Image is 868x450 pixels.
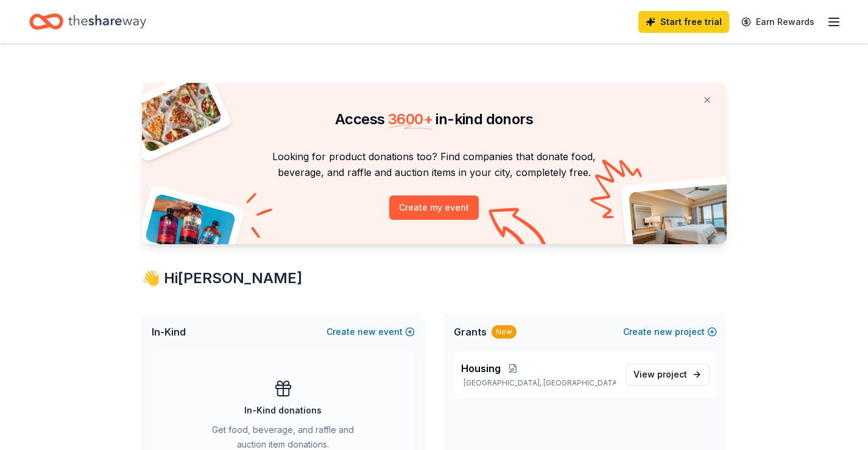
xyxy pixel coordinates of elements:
[633,367,687,382] span: View
[157,149,712,181] p: Looking for product donations too? Find companies that donate food, beverage, and raffle and auct...
[492,325,517,339] div: New
[461,361,501,376] span: Housing
[657,369,687,379] span: project
[358,325,376,339] span: new
[128,76,223,153] img: Pizza
[654,325,672,339] span: new
[389,195,479,220] button: Create my event
[29,7,146,36] a: Home
[326,325,415,339] button: Createnewevent
[489,208,549,253] img: Curvy arrow
[734,11,822,33] a: Earn Rewards
[142,269,727,288] div: 👋 Hi [PERSON_NAME]
[335,110,533,128] span: Access in-kind donors
[454,325,487,339] span: Grants
[152,325,186,339] span: In-Kind
[623,325,717,339] button: Createnewproject
[388,110,432,128] span: 3600 +
[461,378,616,388] p: [GEOGRAPHIC_DATA], [GEOGRAPHIC_DATA]
[244,403,322,418] div: In-Kind donations
[626,364,710,385] a: View project
[638,11,729,33] a: Start free trial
